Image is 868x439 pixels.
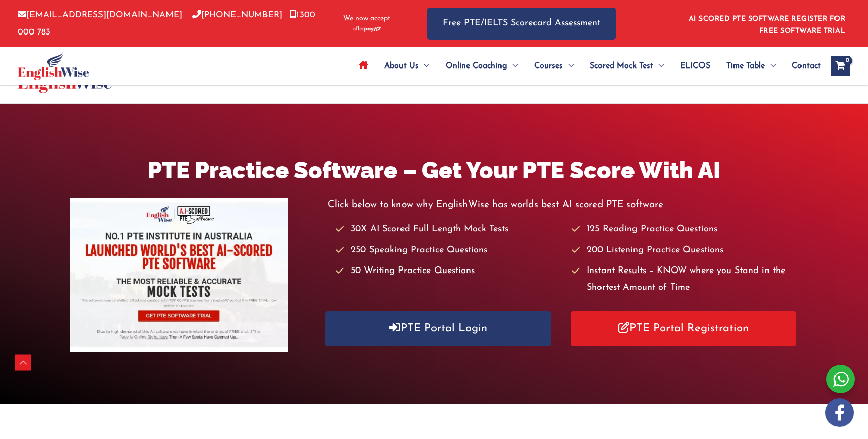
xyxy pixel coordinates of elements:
a: ELICOS [672,48,718,84]
span: Menu Toggle [507,48,518,84]
a: [EMAIL_ADDRESS][DOMAIN_NAME] [18,11,182,19]
li: 30X AI Scored Full Length Mock Tests [336,221,562,238]
nav: Site Navigation: Main Menu [351,48,821,84]
li: Instant Results – KNOW where you Stand in the Shortest Amount of Time [572,263,798,297]
a: PTE Portal Login [325,311,551,346]
a: Time TableMenu Toggle [718,48,784,84]
span: About Us [384,48,419,84]
img: pte-institute-main [70,198,288,352]
a: Scored Mock TestMenu Toggle [582,48,672,84]
span: Time Table [726,48,765,84]
a: About UsMenu Toggle [376,48,438,84]
a: CoursesMenu Toggle [526,48,582,84]
a: [PHONE_NUMBER] [192,11,282,19]
span: ELICOS [680,48,710,84]
h1: PTE Practice Software – Get Your PTE Score With AI [70,154,798,186]
span: Menu Toggle [563,48,574,84]
span: Menu Toggle [653,48,664,84]
img: white-facebook.png [825,398,854,427]
a: View Shopping Cart, empty [831,56,850,76]
span: Menu Toggle [765,48,776,84]
li: 50 Writing Practice Questions [336,263,562,280]
span: Scored Mock Test [590,48,653,84]
img: Afterpay-Logo [353,26,381,32]
a: 1300 000 783 [18,11,315,36]
img: cropped-ew-logo [18,52,89,80]
a: PTE Portal Registration [571,311,796,346]
span: Online Coaching [446,48,507,84]
span: Courses [534,48,563,84]
a: Free PTE/IELTS Scorecard Assessment [427,8,616,40]
li: 125 Reading Practice Questions [572,221,798,238]
li: 250 Speaking Practice Questions [336,242,562,259]
span: Menu Toggle [419,48,429,84]
aside: Header Widget 1 [683,7,850,40]
a: Online CoachingMenu Toggle [438,48,526,84]
span: We now accept [343,14,390,24]
span: Contact [792,48,821,84]
a: Contact [784,48,821,84]
li: 200 Listening Practice Questions [572,242,798,259]
a: AI SCORED PTE SOFTWARE REGISTER FOR FREE SOFTWARE TRIAL [689,15,846,35]
p: Click below to know why EnglishWise has worlds best AI scored PTE software [328,196,799,213]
